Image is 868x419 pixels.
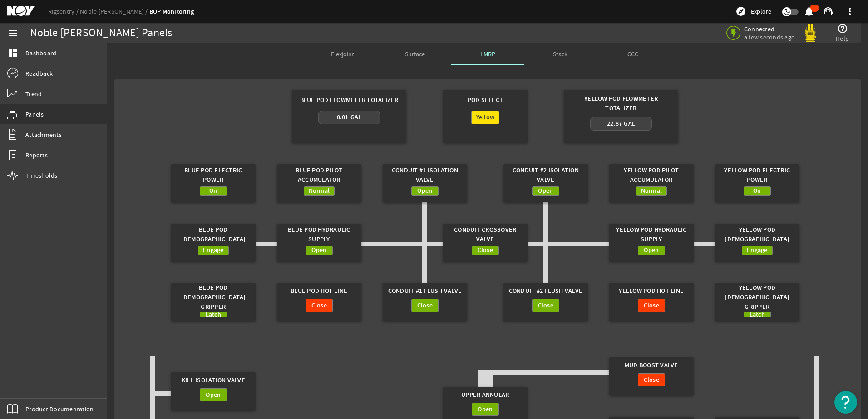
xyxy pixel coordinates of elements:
[25,89,42,98] span: Trend
[538,186,553,195] span: Open
[753,186,761,195] span: On
[750,310,765,319] span: Latch
[175,224,251,246] div: Blue Pod [DEMOGRAPHIC_DATA]
[25,151,48,160] span: Reports
[613,357,689,373] div: Mud Boost Valve
[447,224,523,246] div: Conduit Crossover Valve
[732,4,775,19] button: Explore
[417,301,433,310] span: Close
[80,7,149,15] a: Noble [PERSON_NAME]
[309,186,330,195] span: Normal
[311,246,326,255] span: Open
[281,283,357,299] div: Blue Pod Hot Line
[350,113,362,122] span: Gal
[417,186,432,195] span: Open
[823,6,833,17] mat-icon: support_agent
[298,90,401,111] div: Blue Pod Flowmeter Totalizer
[25,49,56,58] span: Dashboard
[719,224,795,246] div: Yellow Pod [DEMOGRAPHIC_DATA]
[447,90,523,111] div: Pod Select
[644,375,659,385] span: Close
[801,24,819,42] img: Yellowpod.svg
[839,0,861,22] button: more_vert
[624,119,635,128] span: Gal
[644,246,659,255] span: Open
[751,7,771,16] span: Explore
[804,6,814,17] mat-icon: notifications
[538,301,553,310] span: Close
[837,23,848,34] mat-icon: help_outline
[508,164,583,186] div: Conduit #2 Isolation Valve
[719,283,795,312] div: Yellow Pod [DEMOGRAPHIC_DATA] Gripper
[331,51,354,57] span: Flexjoint
[744,33,795,41] span: a few seconds ago
[149,7,194,16] a: BOP Monitoring
[447,387,523,403] div: Upper Annular
[48,7,80,15] a: Rigsentry
[641,186,662,195] span: Normal
[719,164,795,186] div: Yellow Pod Electric Power
[337,113,349,122] span: 0.01
[30,29,173,38] div: Noble [PERSON_NAME] Panels
[644,301,659,310] span: Close
[607,119,622,128] span: 22.87
[478,246,493,255] span: Close
[508,283,583,299] div: Conduit #2 Flush Valve
[744,25,795,33] span: Connected
[836,34,849,43] span: Help
[480,51,495,57] span: LMRP
[206,390,221,400] span: Open
[553,51,567,57] span: Stack
[175,372,251,388] div: Kill Isolation Valve
[747,246,768,255] span: Engage
[613,224,689,246] div: Yellow Pod Hydraulic Supply
[627,51,638,57] span: CCC
[209,186,217,195] span: On
[7,48,18,58] mat-icon: dashboard
[281,224,357,246] div: Blue Pod Hydraulic Supply
[387,283,463,299] div: Conduit #1 Flush Valve
[25,69,53,78] span: Readback
[387,164,463,186] div: Conduit #1 Isolation Valve
[25,110,44,119] span: Panels
[570,90,673,117] div: Yellow Pod Flowmeter Totalizer
[206,310,221,319] span: Latch
[476,113,495,122] span: Yellow
[25,171,58,180] span: Thresholds
[7,28,18,39] mat-icon: menu
[175,283,251,312] div: Blue Pod [DEMOGRAPHIC_DATA] Gripper
[25,130,62,139] span: Attachments
[478,405,493,414] span: Open
[175,164,251,186] div: Blue Pod Electric Power
[405,51,425,57] span: Surface
[834,391,857,414] button: Open Resource Center
[25,404,94,414] span: Product Documentation
[613,283,689,299] div: Yellow Pod Hot Line
[311,301,327,310] span: Close
[281,164,357,186] div: Blue Pod Pilot Accumulator
[613,164,689,186] div: Yellow Pod Pilot Accumulator
[203,246,224,255] span: Engage
[735,6,746,17] mat-icon: explore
